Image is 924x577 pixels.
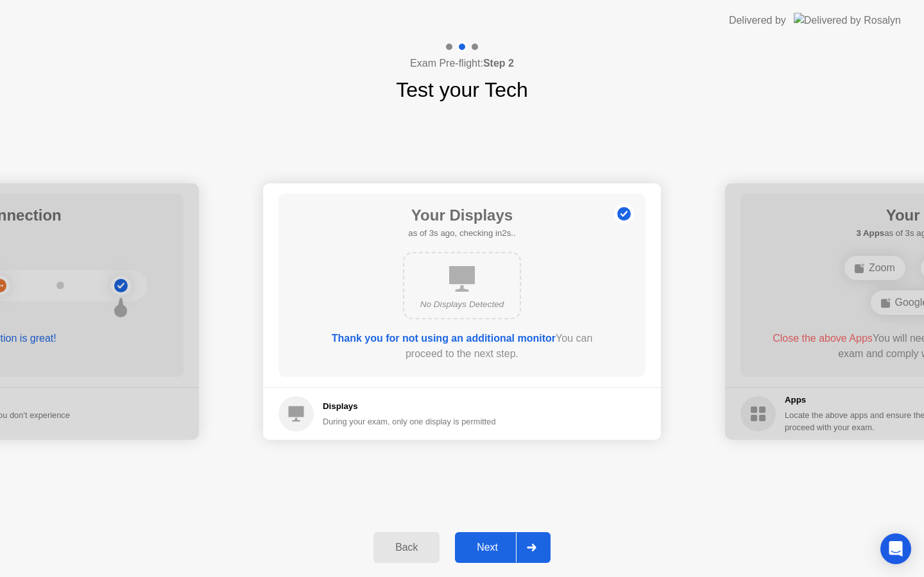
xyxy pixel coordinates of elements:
[410,56,514,71] h4: Exam Pre-flight:
[396,74,528,105] h1: Test your Tech
[323,415,496,428] div: During your exam, only one display is permitted
[415,298,509,311] div: No Displays Detected
[373,532,440,563] button: Back
[323,400,496,413] h5: Displays
[332,333,556,344] b: Thank you for not using an additional monitor
[408,204,515,227] h1: Your Displays
[455,532,551,563] button: Next
[729,13,786,28] div: Delivered by
[315,331,609,362] div: You can proceed to the next step.
[459,542,516,553] div: Next
[408,227,515,240] h5: as of 3s ago, checking in2s..
[880,533,911,564] div: Open Intercom Messenger
[794,13,901,28] img: Delivered by Rosalyn
[377,542,436,553] div: Back
[483,58,514,69] b: Step 2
